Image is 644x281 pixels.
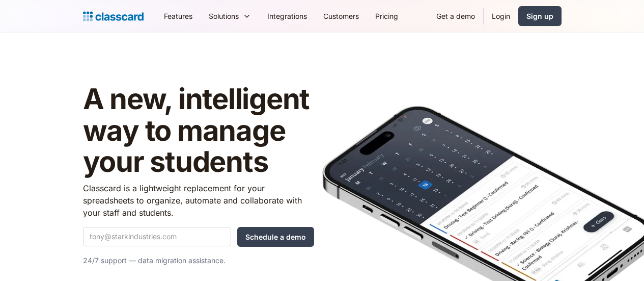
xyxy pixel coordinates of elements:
[237,227,314,247] input: Schedule a demo
[526,11,553,21] div: Sign up
[83,9,144,23] a: Logo
[83,84,314,178] h1: A new, intelligent way to manage your students
[83,227,314,247] form: Quick Demo Form
[83,227,231,246] input: tony@starkindustries.com
[83,182,314,219] p: Classcard is a lightweight replacement for your spreadsheets to organize, automate and collaborat...
[428,5,483,28] a: Get a demo
[201,5,259,28] div: Solutions
[259,5,315,28] a: Integrations
[367,5,406,28] a: Pricing
[209,11,239,21] div: Solutions
[315,5,367,28] a: Customers
[518,6,562,26] a: Sign up
[156,5,201,28] a: Features
[484,5,518,28] a: Login
[83,254,314,267] p: 24/7 support — data migration assistance.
